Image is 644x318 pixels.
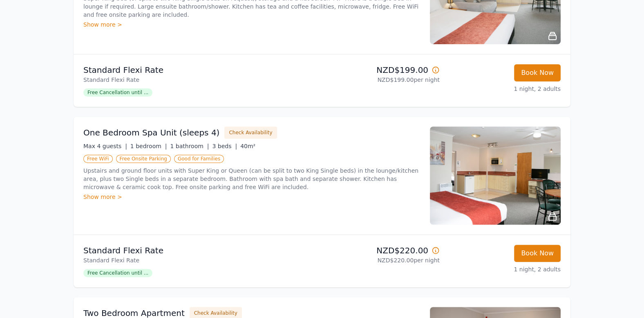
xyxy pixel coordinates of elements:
[83,127,219,138] h3: One Bedroom Spa Unit (sleeps 4)
[83,88,152,97] span: Free Cancellation until ...
[446,265,561,273] p: 1 night, 2 adults
[325,245,440,256] p: NZD$220.00
[212,143,237,149] span: 3 beds |
[116,155,171,163] span: Free Onsite Parking
[83,245,319,256] p: Standard Flexi Rate
[325,64,440,76] p: NZD$199.00
[514,64,561,81] button: Book Now
[83,155,113,163] span: Free WiFi
[174,155,224,163] span: Good for Families
[83,143,127,149] span: Max 4 guests |
[325,76,440,84] p: NZD$199.00 per night
[514,245,561,262] button: Book Now
[83,76,319,84] p: Standard Flexi Rate
[83,256,319,264] p: Standard Flexi Rate
[83,20,420,29] div: Show more >
[83,64,319,76] p: Standard Flexi Rate
[83,269,152,277] span: Free Cancellation until ...
[83,193,420,201] div: Show more >
[446,85,561,93] p: 1 night, 2 adults
[224,126,277,139] button: Check Availability
[170,143,209,149] span: 1 bathroom |
[83,167,420,191] p: Upstairs and ground floor units with Super King or Queen (can be split to two King Single beds) i...
[240,143,255,149] span: 40m²
[325,256,440,264] p: NZD$220.00 per night
[130,143,167,149] span: 1 bedroom |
